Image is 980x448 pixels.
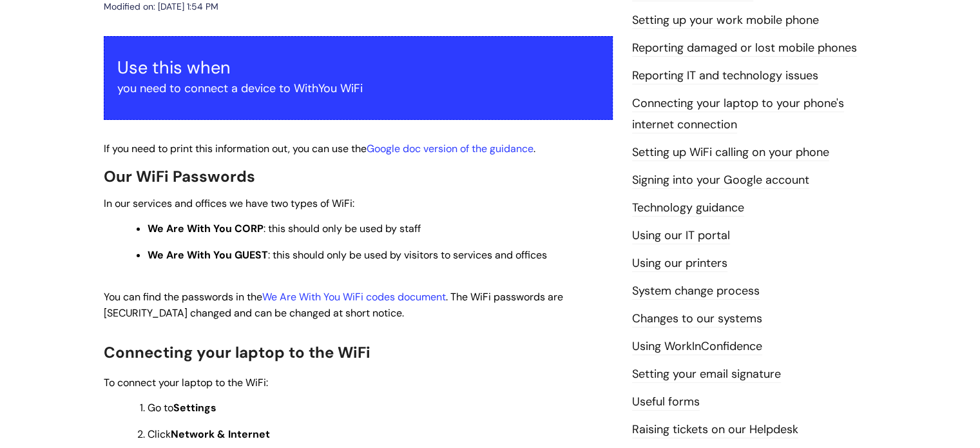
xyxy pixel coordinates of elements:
[117,78,599,99] p: you need to connect a device to WithYou WiFi
[104,376,268,389] span: To connect your laptop to the WiFi:
[104,142,535,155] span: If you need to print this information out, you can use the .
[632,255,727,272] a: Using our printers
[148,222,421,235] span: : this should only be used by staff
[104,166,255,186] span: Our WiFi Passwords
[148,401,216,414] span: Go to
[632,12,819,29] a: Setting up your work mobile phone
[173,401,216,414] strong: Settings
[104,290,563,320] span: You can find the passwords in the . The WiFi passwords are [SECURITY_DATA] changed and can be cha...
[367,142,533,155] a: Google doc version of the guidance
[117,57,599,78] h3: Use this when
[632,200,744,217] a: Technology guidance
[632,95,844,133] a: Connecting your laptop to your phone's internet connection
[632,144,829,161] a: Setting up WiFi calling on your phone
[148,222,264,235] strong: We Are With You CORP
[632,68,818,84] a: Reporting IT and technology issues
[632,283,760,300] a: System change process
[632,172,809,189] a: Signing into your Google account
[632,311,762,327] a: Changes to our systems
[632,228,730,244] a: Using our IT portal
[632,366,781,383] a: Setting your email signature
[148,248,547,262] span: : this should only be used by visitors to services and offices
[632,40,857,57] a: Reporting damaged or lost mobile phones
[632,422,798,438] a: Raising tickets on our Helpdesk
[104,197,354,210] span: In our services and offices we have two types of WiFi:
[632,338,762,355] a: Using WorkInConfidence
[171,427,270,441] strong: Network & Internet
[148,427,270,441] span: Click
[262,290,446,304] a: We Are With You WiFi codes document
[148,248,268,262] strong: We Are With You GUEST
[632,394,700,411] a: Useful forms
[104,342,370,362] span: Connecting your laptop to the WiFi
